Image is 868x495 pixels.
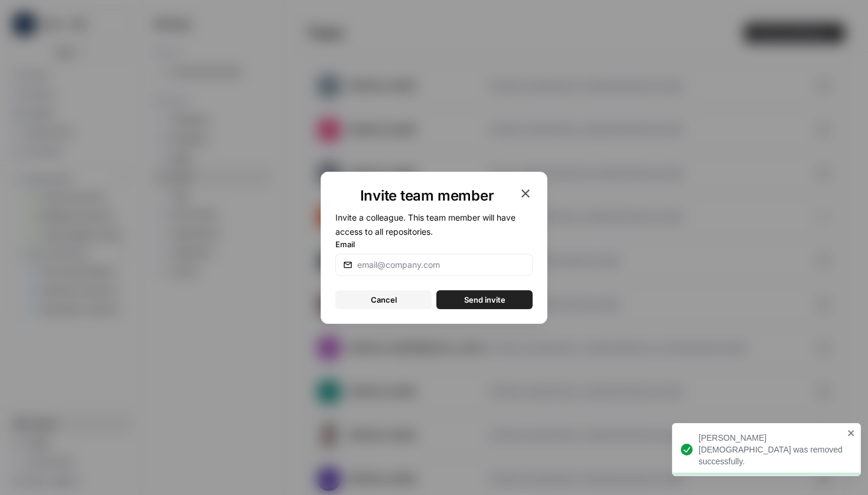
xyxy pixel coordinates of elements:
[335,238,533,250] label: Email
[464,294,505,306] span: Send invite
[335,212,515,237] span: Invite a colleague. This team member will have access to all repositories.
[357,259,525,271] input: email@company.com
[699,432,844,467] div: [PERSON_NAME][DEMOGRAPHIC_DATA] was removed successfully.
[335,186,518,205] h1: Invite team member
[371,294,397,306] span: Cancel
[335,290,432,309] button: Cancel
[436,290,533,309] button: Send invite
[847,428,856,438] button: close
